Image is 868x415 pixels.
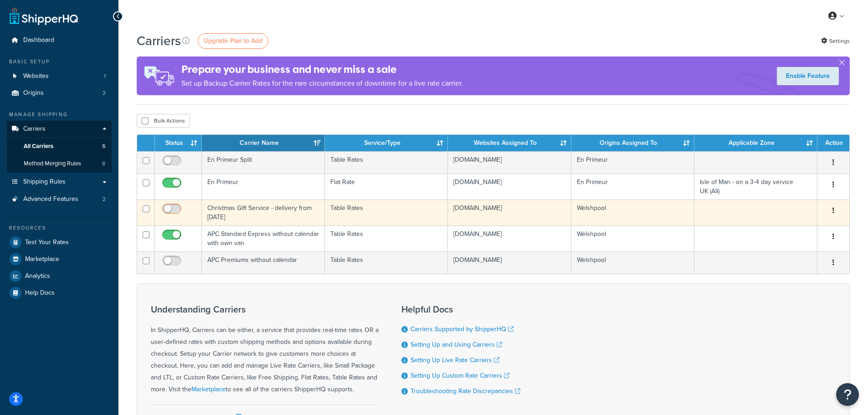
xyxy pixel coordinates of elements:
div: Resources [7,224,112,232]
p: Set up Backup Carrier Rates for the rare circumstances of downtime for a live rate carrier. [181,77,463,90]
td: En Primeur [202,174,325,200]
span: Advanced Features [23,195,78,203]
td: Table Rates [325,200,448,225]
a: Websites 1 [7,68,112,85]
a: Enable Feature [777,67,839,85]
td: [DOMAIN_NAME] [448,200,571,225]
div: In ShipperHQ, Carriers can be either, a service that provides real-time rates OR a user-defined r... [151,304,379,395]
span: Upgrade Plan to Add [204,36,262,46]
li: All Carriers [7,138,112,155]
span: Dashboard [23,36,54,44]
span: 1 [104,72,106,80]
td: En Primeur [571,151,694,174]
th: Websites Assigned To: activate to sort column ascending [448,135,571,151]
span: Test Your Rates [25,239,69,246]
td: Christmas Gift Service - delivery from [DATE] [202,200,325,225]
td: Welshpool [571,251,694,274]
span: Websites [23,72,49,80]
td: Welshpool [571,225,694,251]
span: 2 [103,89,106,97]
div: Basic Setup [7,58,112,66]
a: Setting Up and Using Carriers [411,340,502,349]
span: 8 [102,160,105,168]
th: Origins Assigned To: activate to sort column ascending [571,135,694,151]
a: Setting Up Live Rate Carriers [411,355,499,365]
td: Welshpool [571,200,694,225]
span: Help Docs [25,289,55,297]
th: Carrier Name: activate to sort column ascending [202,135,325,151]
a: Origins 2 [7,85,112,102]
a: Method Merging Rules 8 [7,155,112,172]
td: Flat Rate [325,174,448,200]
a: Setting Up Custom Rate Carriers [411,371,509,380]
button: Open Resource Center [836,383,859,406]
span: Method Merging Rules [24,160,81,168]
a: Test Your Rates [7,234,112,251]
td: [DOMAIN_NAME] [448,251,571,274]
li: Origins [7,85,112,102]
li: Advanced Features [7,191,112,208]
a: Help Docs [7,285,112,301]
td: Table Rates [325,151,448,174]
td: Isle of Man - on a 3-4 day service UK (All) [694,174,817,200]
span: All Carriers [24,143,53,150]
td: En Primeur Split [202,151,325,174]
h3: Understanding Carriers [151,304,379,314]
a: Troubleshooting Rate Discrepancies [411,386,520,396]
td: Table Rates [325,225,448,251]
a: Advanced Features 2 [7,191,112,208]
span: 5 [102,143,105,150]
span: Analytics [25,272,50,280]
td: Table Rates [325,251,448,274]
a: Shipping Rules [7,174,112,190]
td: APC Standard Express without calendar with own van [202,225,325,251]
span: Origins [23,89,44,97]
span: Shipping Rules [23,178,66,186]
h4: Prepare your business and never miss a sale [181,62,463,77]
a: Upgrade Plan to Add [198,33,268,49]
img: ad-rules-rateshop-fe6ec290ccb7230408bd80ed9643f0289d75e0ffd9eb532fc0e269fcd187b520.png [137,56,181,95]
span: Marketplace [25,256,59,263]
th: Applicable Zone: activate to sort column ascending [694,135,817,151]
h1: Carriers [137,32,181,50]
h3: Helpful Docs [401,304,520,314]
button: Bulk Actions [137,114,190,128]
div: Manage Shipping [7,111,112,118]
a: Marketplace [7,251,112,267]
td: [DOMAIN_NAME] [448,225,571,251]
a: Marketplace [191,384,226,394]
li: Websites [7,68,112,85]
td: APC Premiums without calendar [202,251,325,274]
a: Dashboard [7,32,112,49]
th: Service/Type: activate to sort column ascending [325,135,448,151]
span: Carriers [23,125,46,133]
span: 2 [103,195,106,203]
td: En Primeur [571,174,694,200]
a: ShipperHQ Home [10,7,78,25]
a: Analytics [7,268,112,284]
a: Carriers [7,121,112,138]
li: Method Merging Rules [7,155,112,172]
th: Status: activate to sort column ascending [155,135,202,151]
td: [DOMAIN_NAME] [448,151,571,174]
th: Action [817,135,849,151]
li: Carriers [7,121,112,173]
a: Carriers Supported by ShipperHQ [411,324,514,334]
td: [DOMAIN_NAME] [448,174,571,200]
a: All Carriers 5 [7,138,112,155]
a: Settings [821,35,850,47]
